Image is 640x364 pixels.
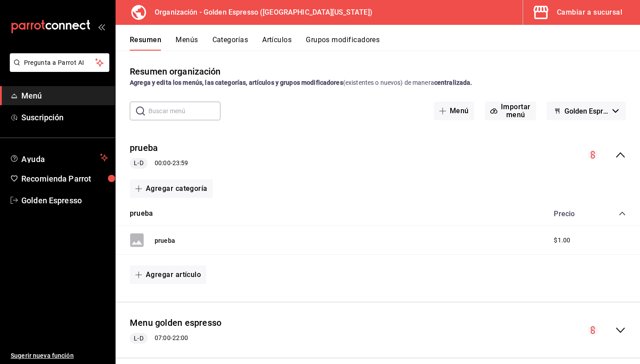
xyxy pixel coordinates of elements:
button: Agregar artículo [130,265,206,284]
span: L-D [130,158,147,168]
button: Artículos [262,36,292,51]
button: Categorías [212,36,248,51]
div: Precio [545,210,602,218]
span: Golden Espresso - Borrador [564,107,609,115]
div: 07:00 - 22:00 [130,333,221,344]
div: collapse-menu-row [116,309,640,351]
span: Pregunta a Parrot AI [24,58,96,67]
button: prueba [130,209,153,219]
button: prueba [155,236,175,245]
span: Recomienda Parrot [21,173,108,185]
button: open_drawer_menu [98,23,105,30]
button: Importar menú [485,102,536,120]
span: Ayuda [21,152,96,163]
span: Menú [21,90,108,102]
div: collapse-menu-row [116,135,640,176]
button: Menú [434,102,474,120]
strong: centralizada. [434,79,472,86]
button: Golden Espresso - Borrador [547,102,626,120]
h3: Organización - Golden Espresso ([GEOGRAPHIC_DATA][US_STATE]) [148,7,372,18]
div: Cambiar a sucursal [557,6,622,19]
button: prueba [130,142,158,154]
button: Pregunta a Parrot AI [10,53,109,72]
span: L-D [130,334,147,343]
button: collapse-category-row [619,210,626,217]
input: Buscar menú [148,102,220,120]
button: Grupos modificadores [306,36,380,51]
div: navigation tabs [130,36,640,51]
div: 00:00 - 23:59 [130,158,188,169]
button: Menús [176,36,198,51]
div: Resumen organización [130,65,221,78]
button: Resumen [130,36,161,51]
button: Agregar categoría [130,179,213,198]
div: (existentes o nuevos) de manera [130,78,626,87]
button: Menu golden espresso [130,317,221,329]
span: Suscripción [21,111,108,123]
span: $1.00 [554,236,570,245]
span: Sugerir nueva función [11,351,108,360]
strong: Agrega y edita los menús, las categorías, artículos y grupos modificadores [130,79,343,86]
a: Pregunta a Parrot AI [6,64,109,74]
span: Golden Espresso [21,194,108,206]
